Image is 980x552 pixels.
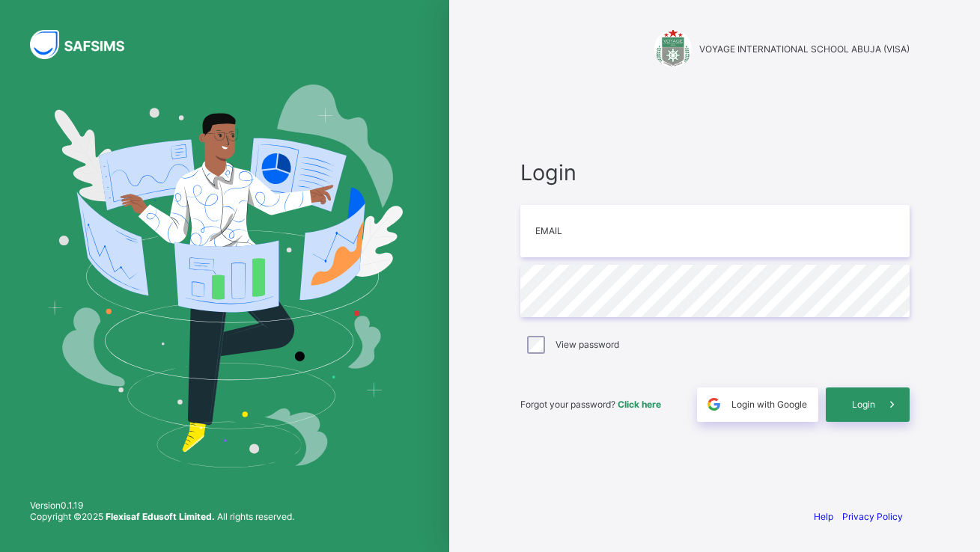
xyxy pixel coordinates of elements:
strong: Flexisaf Edusoft Limited. [106,511,215,522]
span: VOYAGE INTERNATIONAL SCHOOL ABUJA (VISA) [699,43,910,55]
span: Login [520,159,910,185]
a: Privacy Policy [842,511,903,522]
span: Login [852,399,875,410]
img: SAFSIMS Logo [30,30,142,59]
label: View password [556,339,619,350]
img: google.396cfc9801f0270233282035f929180a.svg [705,396,722,413]
span: Login with Google [731,399,807,410]
a: Help [814,511,833,522]
span: Copyright © 2025 All rights reserved. [30,511,294,522]
a: Click here [618,399,661,410]
span: Version 0.1.19 [30,500,294,511]
img: Hero Image [46,85,403,467]
span: Forgot your password? [520,399,661,410]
